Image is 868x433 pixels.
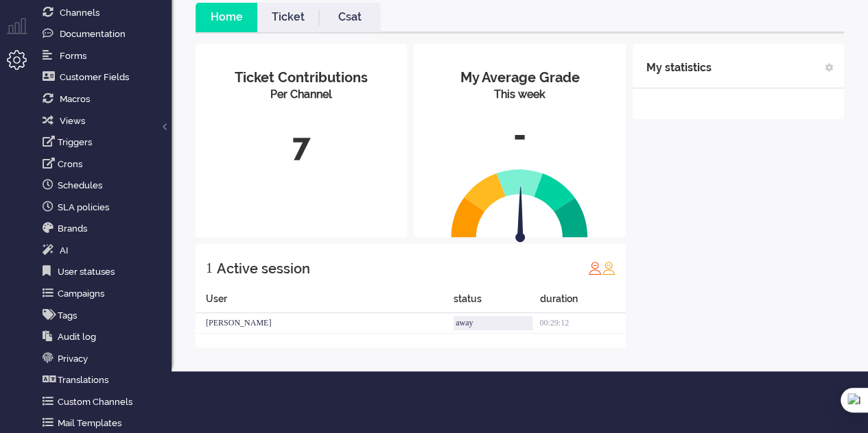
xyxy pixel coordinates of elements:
[40,134,172,149] a: Triggers
[257,3,319,32] li: Ticket
[217,255,310,282] div: Active session
[602,261,615,275] img: profile_orange.svg
[451,169,588,238] img: semi_circle.svg
[60,29,126,39] span: Documentation
[40,91,172,106] a: Macros
[424,87,615,103] div: This week
[40,308,172,323] a: Tags
[60,51,86,61] span: Forms
[539,292,625,313] div: duration
[60,94,90,104] span: Macros
[40,329,172,344] a: Audit log
[60,116,85,126] span: Views
[40,69,172,84] a: Customer Fields
[539,313,625,334] div: 00:29:12
[206,68,397,88] div: Ticket Contributions
[40,394,172,409] a: Custom Channels
[206,123,397,169] div: 7
[646,54,712,82] div: My statistics
[424,68,615,88] div: My Average Grade
[319,3,381,32] li: Csat
[257,10,319,25] a: Ticket
[60,245,68,256] span: AI
[40,415,172,430] a: Mail Templates
[424,113,615,158] div: -
[40,177,172,193] a: Schedules
[40,48,172,63] a: Forms
[60,8,99,18] span: Channels
[40,113,172,128] a: Views
[7,18,38,49] li: Supervisor menu
[40,156,172,171] a: Crons
[196,3,257,32] li: Home
[40,26,172,41] a: Documentation
[196,313,454,334] div: [PERSON_NAME]
[319,10,381,25] a: Csat
[40,199,172,214] a: SLA policies
[196,10,257,25] a: Home
[40,221,172,236] a: Brands
[454,292,539,313] div: status
[40,5,172,20] a: Channels
[196,292,454,313] div: User
[206,254,213,282] div: 1
[40,351,172,366] a: Privacy
[40,372,172,387] a: Translations
[40,264,172,279] a: User statuses
[60,72,129,82] span: Customer Fields
[491,186,550,245] img: arrow.svg
[40,243,172,258] a: Ai
[454,316,532,330] div: away
[40,286,172,301] a: Campaigns
[206,87,397,103] div: Per Channel
[7,50,38,81] li: Admin menu
[588,261,602,275] img: profile_red.svg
